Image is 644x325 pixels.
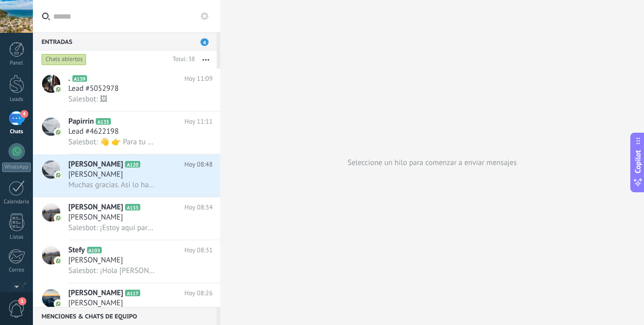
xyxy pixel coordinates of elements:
img: icon [55,129,62,136]
div: Calendario [2,199,31,205]
span: Muchas gracias. Así lo haré. [GEOGRAPHIC_DATA] [68,180,157,190]
span: Hoy 08:34 [184,202,213,212]
span: . [68,74,70,84]
div: Chats abiertos [42,53,87,66]
span: Hoy 11:11 [184,117,213,127]
div: Listas [2,234,31,241]
div: Entradas [33,32,217,50]
span: Hoy 08:31 [184,245,213,255]
img: icon [55,214,62,222]
span: Salesbot: ¡Hola [PERSON_NAME]! 😊 Solo quiero recordarte que nuestra promoción especial del 30% de... [68,266,157,276]
div: Chats [2,129,31,135]
span: Lead #5052978 [68,84,118,94]
a: avataricon[PERSON_NAME]A133Hoy 08:34[PERSON_NAME]Salesbot: ¡Estoy aquí para ayudarte a planear un... [33,197,220,240]
span: [PERSON_NAME] [68,159,123,170]
span: 4 [200,38,209,46]
span: Copilot [633,150,643,174]
a: avatariconPapirrinA135Hoy 11:11Lead #4622198Salesbot: 👋 👉 Para tu grupo de 4 personas, Ingresando... [33,112,220,154]
div: Panel [2,60,31,67]
span: A103 [87,247,102,253]
a: avataricon[PERSON_NAME]A120Hoy 08:48[PERSON_NAME]Muchas gracias. Así lo haré. [GEOGRAPHIC_DATA] [33,154,220,197]
span: [PERSON_NAME] [68,202,123,212]
span: Lead #4622198 [68,127,118,137]
span: [PERSON_NAME] [68,298,123,308]
span: [PERSON_NAME] [68,288,123,298]
div: Leads [2,96,31,103]
img: icon [55,300,62,307]
span: Salesbot: ¡Estoy aquí para ayudarte a planear una experiencia maravillosa! [68,223,157,233]
span: [PERSON_NAME] [68,170,123,180]
span: Hoy 11:09 [184,74,213,84]
span: Stefy [68,245,85,255]
a: avataricon.A139Hoy 11:09Lead #5052978Salesbot: 🖼 [33,69,220,111]
span: Papirrin [68,117,94,127]
div: Correo [2,267,31,274]
span: A120 [125,161,140,168]
span: 4 [20,110,28,118]
span: Hoy 08:26 [184,288,213,298]
span: A133 [125,204,140,210]
div: WhatsApp [2,162,31,172]
span: [PERSON_NAME] [68,212,123,223]
div: Total: 38 [169,55,195,65]
img: icon [55,86,62,93]
span: A139 [72,75,87,82]
img: icon [55,257,62,264]
span: Salesbot: 👋 👉 Para tu grupo de 4 personas, Ingresando el día [DATE] y saliendo el [DATE], tenemos... [68,137,157,147]
div: Menciones & Chats de equipo [33,307,217,325]
span: 1 [18,297,26,305]
a: avatariconStefyA103Hoy 08:31[PERSON_NAME]Salesbot: ¡Hola [PERSON_NAME]! 😊 Solo quiero recordarte ... [33,240,220,283]
img: icon [55,172,62,179]
span: A135 [96,118,110,125]
button: Más [195,50,217,69]
span: Hoy 08:48 [184,159,213,170]
span: Salesbot: 🖼 [68,94,107,104]
span: A117 [125,290,140,296]
span: [PERSON_NAME] [68,255,123,265]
